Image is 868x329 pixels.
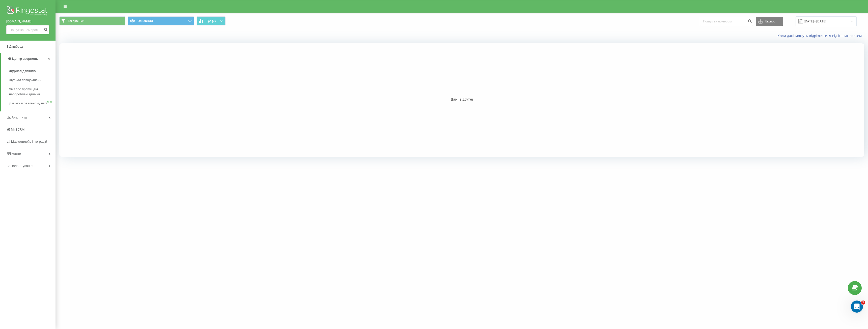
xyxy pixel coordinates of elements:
[11,152,21,156] span: Кошти
[12,115,27,119] span: Аналiтика
[11,128,24,131] span: Mini CRM
[12,57,38,61] span: Центр звернень
[861,301,865,305] span: 1
[9,101,47,106] span: Дзвінки в реальному часі
[59,97,864,102] div: Дані відсутні
[11,164,33,168] span: Налаштування
[11,140,47,143] span: Маркетплейс інтеграцій
[9,87,53,97] span: Звіт про пропущені необроблені дзвінки
[197,16,226,25] button: Графік
[128,16,194,25] button: Основний
[9,78,41,83] span: Журнал повідомлень
[206,19,216,23] span: Графік
[6,5,49,18] img: Ringostat logo
[6,25,49,34] input: Пошук за номером
[777,33,864,38] a: Коли дані можуть відрізнятися вiд інших систем
[9,67,56,76] a: Журнал дзвінків
[9,69,36,74] span: Журнал дзвінків
[1,53,56,65] a: Центр звернень
[700,17,753,26] input: Пошук за номером
[9,45,23,48] span: Дашборд
[756,17,783,26] button: Експорт
[9,85,56,99] a: Звіт про пропущені необроблені дзвінки
[851,301,863,313] iframe: Intercom live chat
[68,19,84,23] span: Всі дзвінки
[59,16,125,25] button: Всі дзвінки
[9,76,56,85] a: Журнал повідомлень
[6,19,49,24] a: [DOMAIN_NAME]
[9,99,56,108] a: Дзвінки в реальному часіNEW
